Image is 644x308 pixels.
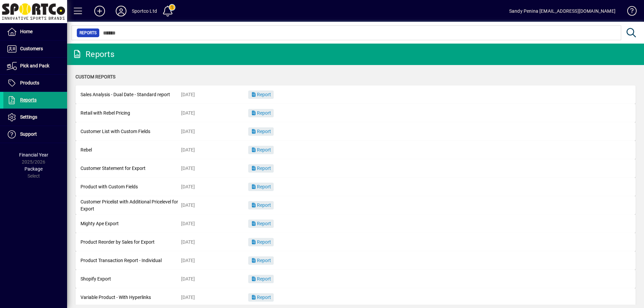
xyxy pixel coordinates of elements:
span: Report [251,110,271,116]
span: Report [251,202,271,208]
span: Customers [20,46,43,51]
button: Profile [110,5,132,17]
div: [DATE] [181,128,248,135]
a: Products [3,75,67,91]
div: Product Reorder by Sales for Export [80,239,181,246]
button: Report [248,238,274,246]
span: Support [20,131,37,137]
span: Report [251,239,271,245]
span: Package [24,166,43,172]
span: Reports [20,97,37,103]
div: Shopify Export [80,275,181,283]
span: Reports [79,29,97,36]
button: Report [248,256,274,265]
a: Settings [3,109,67,126]
button: Report [248,164,274,173]
div: [DATE] [181,183,248,190]
div: [DATE] [181,146,248,153]
div: Customer Statement for Export [80,165,181,172]
span: Products [20,80,39,85]
div: [DATE] [181,239,248,246]
div: Mighty Ape Export [80,220,181,227]
div: Variable Product - With Hyperlinks [80,294,181,301]
span: Home [20,29,33,34]
button: Report [248,183,274,191]
div: Sandy Penina [EMAIL_ADDRESS][DOMAIN_NAME] [509,6,615,16]
span: Custom Reports [75,74,115,79]
button: Report [248,109,274,117]
a: Customers [3,41,67,57]
button: Add [89,5,110,17]
span: Report [251,276,271,282]
span: Report [251,221,271,226]
span: Report [251,147,271,152]
span: Report [251,166,271,171]
div: [DATE] [181,165,248,172]
span: Report [251,258,271,263]
a: Pick and Pack [3,58,67,74]
div: [DATE] [181,220,248,227]
button: Report [248,275,274,283]
span: Settings [20,114,37,120]
a: Support [3,126,67,143]
div: [DATE] [181,91,248,98]
a: Knowledge Base [622,1,636,23]
span: Report [251,295,271,300]
div: Retail with Rebel Pricing [80,110,181,117]
div: [DATE] [181,294,248,301]
span: Report [251,184,271,189]
button: Report [248,201,274,209]
span: Report [251,92,271,97]
div: Sales Analysis - Dual Date - Standard report [80,91,181,98]
button: Report [248,90,274,99]
div: Customer Pricelist with Additional Pricelevel for Export [80,198,181,212]
div: [DATE] [181,257,248,264]
div: Reports [72,49,114,60]
div: [DATE] [181,202,248,209]
div: Sportco Ltd [132,6,157,16]
div: Rebel [80,146,181,153]
button: Report [248,127,274,136]
div: Customer List with Custom Fields [80,128,181,135]
span: Pick and Pack [20,63,49,68]
div: [DATE] [181,275,248,283]
button: Report [248,146,274,154]
span: Financial Year [19,152,48,158]
div: Product Transaction Report - Individual [80,257,181,264]
button: Report [248,220,274,228]
div: [DATE] [181,110,248,117]
button: Report [248,293,274,302]
a: Home [3,23,67,40]
div: Product with Custom Fields [80,183,181,190]
span: Report [251,129,271,134]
